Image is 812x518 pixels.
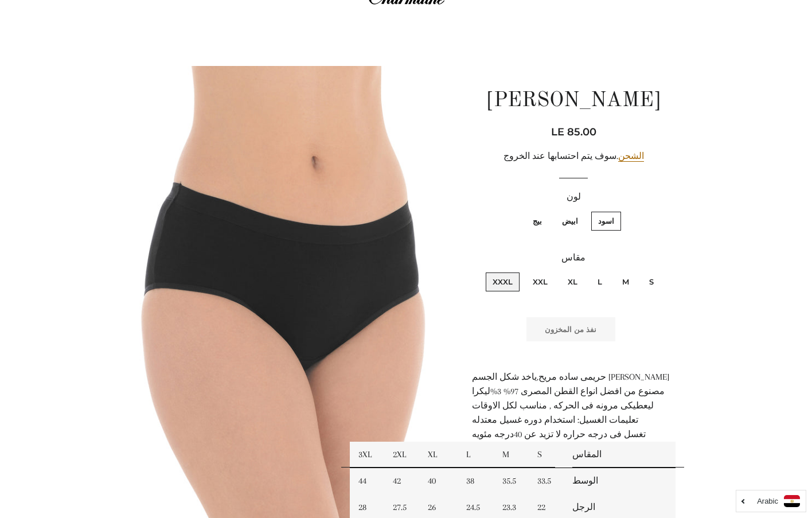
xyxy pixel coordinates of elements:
label: مقاس [472,251,676,265]
label: بيج [526,212,549,231]
label: اسود [591,212,621,231]
span: LE 85.00 [551,126,596,138]
td: 40 [419,468,458,494]
td: 38 [458,468,494,494]
span: نفذ من المخزون [545,325,596,334]
h1: [PERSON_NAME] [472,87,676,115]
label: لون [472,190,676,204]
td: 2XL [384,442,419,468]
td: M [494,442,529,468]
td: 42 [384,468,419,494]
label: ابيض [555,212,585,231]
td: XL [419,442,458,468]
td: 35.5 [494,468,529,494]
i: Arabic [757,497,778,505]
td: 44 [350,468,384,494]
td: S [529,442,564,468]
td: الوسط [564,468,676,494]
label: XXL [526,272,555,291]
label: XL [561,272,584,291]
label: M [615,272,636,291]
label: L [591,272,609,291]
td: 3XL [350,442,384,468]
td: L [458,442,494,468]
td: المقاس [564,442,676,468]
a: الشحن [618,151,644,162]
div: .سوف يتم احتسابها عند الخروج [472,149,676,163]
button: نفذ من المخزون [526,317,615,341]
a: Arabic [742,495,800,507]
td: 33.5 [529,468,564,494]
label: S [642,272,661,291]
label: XXXL [486,272,520,291]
